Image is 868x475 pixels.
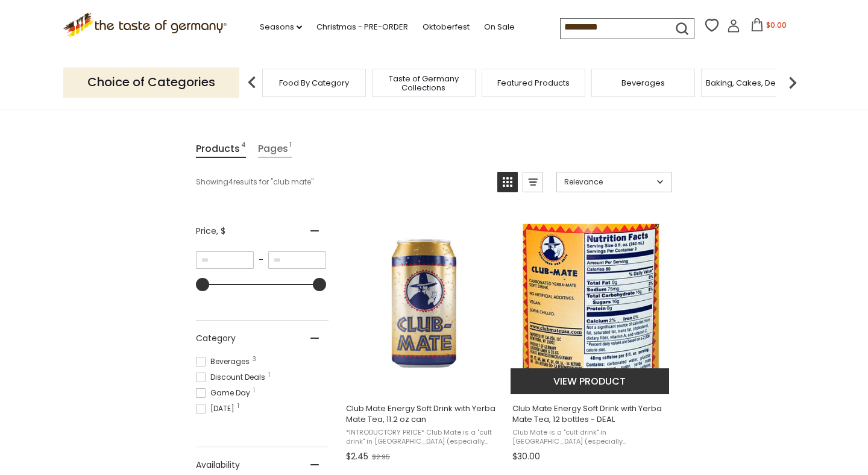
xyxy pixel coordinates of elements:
[344,213,504,467] a: Club Mate Energy Soft Drink with Yerba Mate Tea, 11.2 oz can
[523,172,543,192] a: View list mode
[196,372,269,383] span: Discount Deals
[196,332,236,345] span: Category
[376,74,472,92] a: Taste of Germany Collections
[241,140,246,157] span: 4
[279,78,349,87] a: Food By Category
[423,20,470,34] a: Oktoberfest
[346,450,368,463] span: $2.45
[260,20,302,34] a: Seasons
[372,452,390,462] span: $2.95
[240,71,264,95] img: previous arrow
[556,172,672,192] a: Sort options
[511,213,670,467] a: Club Mate Energy Soft Drink with Yerba Mate Tea, 12 bottles - DEAL
[497,172,518,192] a: View grid mode
[289,140,292,157] span: 1
[254,254,268,265] span: –
[196,403,238,414] span: [DATE]
[512,428,668,447] span: Club Mate is a "cult drink" in [GEOGRAPHIC_DATA] (especially [GEOGRAPHIC_DATA]) among fans of rav...
[253,356,256,362] span: 3
[237,403,239,409] span: 1
[344,224,504,383] img: Club Mate Can
[706,78,799,87] a: Baking, Cakes, Desserts
[253,388,255,394] span: 1
[228,177,233,187] b: 4
[196,459,240,471] span: Availability
[511,368,669,394] button: View product
[766,20,787,30] span: $0.00
[621,78,665,87] a: Beverages
[497,78,570,87] a: Featured Products
[196,172,488,192] div: Showing results for " "
[268,372,270,378] span: 1
[512,450,540,463] span: $30.00
[258,140,292,158] a: View Pages Tab
[196,140,246,158] a: View Products Tab
[196,356,253,367] span: Beverages
[346,403,502,425] span: Club Mate Energy Soft Drink with Yerba Mate Tea, 11.2 oz can
[196,388,254,398] span: Game Day
[781,71,805,95] img: next arrow
[268,251,326,269] input: Maximum value
[216,225,225,237] span: , $
[316,20,408,34] a: Christmas - PRE-ORDER
[63,68,239,97] p: Choice of Categories
[484,20,515,34] a: On Sale
[346,428,502,447] span: *INTRODUCTORY PRICE* Club Mate is a "cult drink" in [GEOGRAPHIC_DATA] (especially [GEOGRAPHIC_DAT...
[196,225,225,237] span: Price
[196,251,254,269] input: Minimum value
[743,18,794,36] button: $0.00
[512,403,668,425] span: Club Mate Energy Soft Drink with Yerba Mate Tea, 12 bottles - DEAL
[564,177,653,187] span: Relevance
